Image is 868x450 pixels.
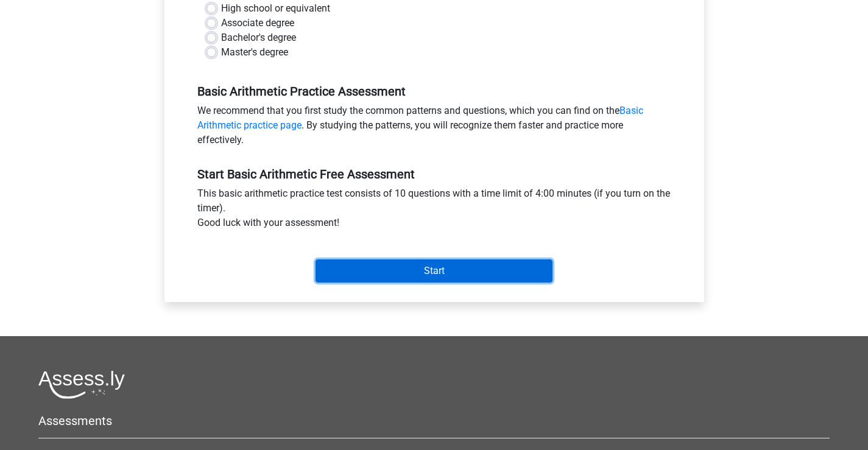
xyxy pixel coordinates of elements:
[221,16,294,30] label: Associate degree
[38,413,830,428] h5: Assessments
[221,1,330,16] label: High school or equivalent
[188,104,680,152] div: We recommend that you first study the common patterns and questions, which you can find on the . ...
[316,259,552,283] input: Start
[197,84,671,99] h5: Basic Arithmetic Practice Assessment
[38,370,125,399] img: Assessly logo
[221,30,296,45] label: Bachelor's degree
[197,167,671,181] h5: Start Basic Arithmetic Free Assessment
[221,45,288,60] label: Master's degree
[188,186,680,235] div: This basic arithmetic practice test consists of 10 questions with a time limit of 4:00 minutes (i...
